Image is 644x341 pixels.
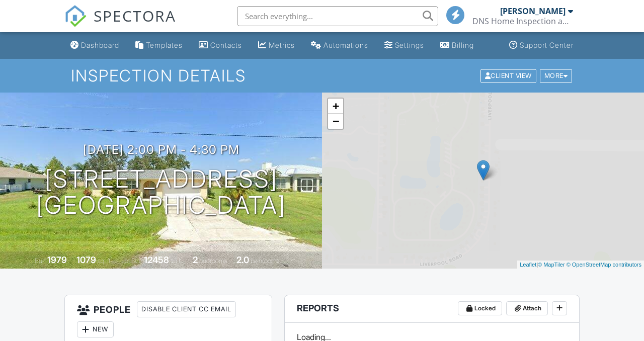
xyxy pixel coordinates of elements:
div: Settings [395,41,424,49]
div: Dashboard [81,41,119,49]
a: Settings [380,36,428,55]
input: Search everything... [237,6,438,26]
a: Contacts [195,36,246,55]
a: Metrics [254,36,299,55]
a: Billing [436,36,478,55]
a: © MapTiler [538,262,565,268]
div: DNS Home Inspection and Consulting [472,16,573,26]
div: Templates [146,41,183,49]
a: Zoom in [328,99,343,114]
a: Automations (Basic) [307,36,372,55]
a: Templates [131,36,187,55]
div: | [517,261,644,269]
a: © OpenStreetMap contributors [567,262,641,268]
div: 2 [193,254,198,265]
h1: Inspection Details [71,67,573,84]
img: The Best Home Inspection Software - Spectora [64,5,87,27]
span: bathrooms [251,257,279,265]
span: SPECTORA [94,5,176,26]
div: More [540,69,573,82]
span: bedrooms [199,257,227,265]
div: [PERSON_NAME] [500,6,566,16]
h1: [STREET_ADDRESS] [GEOGRAPHIC_DATA] [36,166,286,219]
h3: [DATE] 2:00 pm - 4:30 pm [83,143,239,156]
span: Lot Size [121,257,142,265]
div: Automations [324,41,368,49]
a: Support Center [505,36,578,55]
div: Billing [452,41,474,49]
div: 1979 [47,254,67,265]
div: Contacts [210,41,242,49]
div: 12458 [144,254,169,265]
span: sq. ft. [98,257,112,265]
div: Support Center [520,41,574,49]
div: Metrics [269,41,295,49]
span: sq.ft. [171,257,183,265]
div: Disable Client CC Email [137,301,236,317]
div: 2.0 [236,254,249,265]
a: SPECTORA [64,14,176,35]
a: Leaflet [520,262,536,268]
a: Dashboard [66,36,123,55]
div: New [77,321,114,337]
a: Zoom out [328,114,343,129]
a: Client View [479,71,539,79]
div: Client View [480,69,536,82]
div: 1079 [76,254,96,265]
span: Built [35,257,46,265]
